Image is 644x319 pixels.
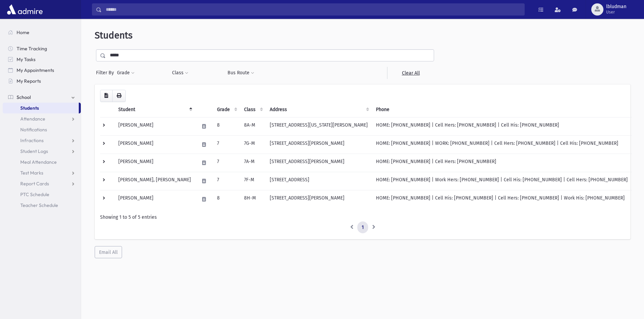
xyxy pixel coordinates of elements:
td: [STREET_ADDRESS][PERSON_NAME] [266,135,372,154]
button: Bus Route [227,67,255,79]
td: [PERSON_NAME] [114,117,195,135]
span: Home [17,29,29,35]
span: My Appointments [17,67,54,73]
button: Grade [117,67,135,79]
input: Search [102,3,524,16]
span: School [17,94,31,100]
span: Notifications [20,127,47,133]
a: My Appointments [3,65,81,76]
a: Teacher Schedule [3,200,81,211]
a: Infractions [3,135,81,146]
td: HOME: [PHONE_NUMBER] | Cell Hers: [PHONE_NUMBER] [372,154,632,172]
td: 8 [213,190,240,208]
button: CSV [100,90,113,102]
a: Home [3,27,81,38]
span: Report Cards [20,181,49,187]
a: My Reports [3,76,81,86]
span: Attendance [20,116,45,122]
td: HOME: [PHONE_NUMBER] | Cell Hers: [PHONE_NUMBER] | Cell His: [PHONE_NUMBER] [372,117,632,135]
th: Class: activate to sort column ascending [240,102,266,117]
td: [PERSON_NAME], [PERSON_NAME] [114,172,195,190]
td: HOME: [PHONE_NUMBER] | WORK: [PHONE_NUMBER] | Cell Hers: [PHONE_NUMBER] | Cell His: [PHONE_NUMBER] [372,135,632,154]
th: Student: activate to sort column descending [114,102,195,117]
img: AdmirePro [5,3,44,16]
span: Students [95,30,133,41]
a: Student Logs [3,146,81,157]
span: lbludman [606,4,626,9]
span: User [606,9,626,15]
span: Test Marks [20,170,43,176]
a: Students [3,103,79,113]
span: My Tasks [17,56,35,62]
span: Time Tracking [17,46,47,52]
th: Grade: activate to sort column ascending [213,102,240,117]
a: PTC Schedule [3,189,81,200]
a: Test Marks [3,167,81,178]
td: [PERSON_NAME] [114,135,195,154]
a: My Tasks [3,54,81,65]
span: Filter By [96,69,117,76]
td: 8A-M [240,117,266,135]
a: Time Tracking [3,43,81,54]
span: Students [20,105,39,111]
a: Attendance [3,113,81,124]
td: 7A-M [240,154,266,172]
button: Print [112,90,126,102]
td: HOME: [PHONE_NUMBER] | Cell His: [PHONE_NUMBER] | Cell Hers: [PHONE_NUMBER] | Work His: [PHONE_NU... [372,190,632,208]
td: 8 [213,117,240,135]
span: PTC Schedule [20,191,49,197]
a: School [3,92,81,103]
td: [STREET_ADDRESS][US_STATE][PERSON_NAME] [266,117,372,135]
span: Infractions [20,137,44,143]
td: [PERSON_NAME] [114,190,195,208]
td: HOME: [PHONE_NUMBER] | Work Hers: [PHONE_NUMBER] | Cell His: [PHONE_NUMBER] | Cell Hers: [PHONE_N... [372,172,632,190]
td: 7 [213,172,240,190]
span: Student Logs [20,148,48,154]
td: 7G-M [240,135,266,154]
td: [PERSON_NAME] [114,154,195,172]
th: Phone [372,102,632,117]
td: 7F-M [240,172,266,190]
td: [STREET_ADDRESS][PERSON_NAME] [266,154,372,172]
a: Notifications [3,124,81,135]
a: Meal Attendance [3,157,81,167]
td: [STREET_ADDRESS][PERSON_NAME] [266,190,372,208]
td: 8H-M [240,190,266,208]
a: Report Cards [3,178,81,189]
th: Address: activate to sort column ascending [266,102,372,117]
td: 7 [213,135,240,154]
button: Email All [95,246,122,258]
td: 7 [213,154,240,172]
a: 1 [357,221,368,234]
button: Class [172,67,189,79]
div: Showing 1 to 5 of 5 entries [100,214,625,221]
span: Meal Attendance [20,159,57,165]
a: Clear All [387,67,434,79]
span: My Reports [17,78,41,84]
span: Teacher Schedule [20,202,58,208]
td: [STREET_ADDRESS] [266,172,372,190]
